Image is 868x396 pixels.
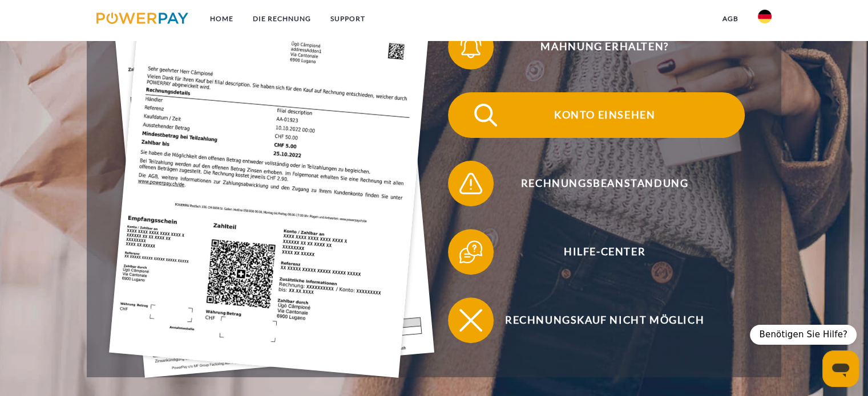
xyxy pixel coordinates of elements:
a: SUPPORT [321,9,375,29]
button: Mahnung erhalten? [448,24,745,70]
span: Rechnungskauf nicht möglich [465,297,744,343]
img: qb_warning.svg [457,169,485,198]
div: Benötigen Sie Hilfe? [750,325,857,345]
iframe: Schaltfläche zum Öffnen des Messaging-Fensters; Konversation läuft [822,350,859,387]
img: qb_bell.svg [457,32,485,61]
span: Rechnungsbeanstandung [465,161,744,206]
button: Hilfe-Center [448,229,745,275]
img: logo-powerpay.svg [96,13,188,24]
a: agb [713,9,748,29]
a: Home [200,9,243,29]
span: Mahnung erhalten? [465,24,744,70]
img: qb_close.svg [457,306,485,334]
a: DIE RECHNUNG [243,9,321,29]
img: qb_search.svg [471,101,500,129]
span: Hilfe-Center [465,229,744,275]
span: Konto einsehen [465,92,744,138]
button: Konto einsehen [448,92,745,138]
button: Rechnungskauf nicht möglich [448,297,745,343]
button: Rechnungsbeanstandung [448,161,745,206]
img: de [758,10,772,23]
img: qb_help.svg [457,238,485,266]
